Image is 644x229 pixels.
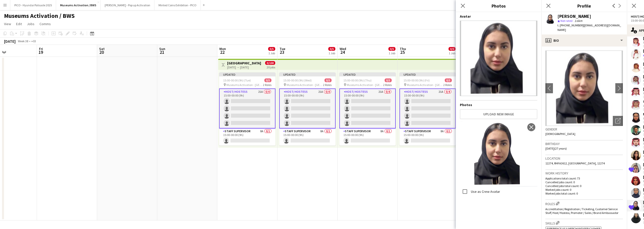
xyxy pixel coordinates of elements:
h3: Location [545,156,623,161]
span: 2 Roles [323,83,332,87]
button: [PERSON_NAME] - Pop up Activation [101,0,154,10]
app-card-role: Host/ Hostess21A0/415:00-00:00 (9h) [339,88,396,128]
div: [PERSON_NAME] [557,14,591,19]
span: [DEMOGRAPHIC_DATA] [545,132,575,136]
app-card-role: Host/ Hostess21A0/415:00-00:00 (9h) [279,88,336,128]
span: 0/5 [268,47,275,51]
div: 20 jobs [267,65,275,69]
span: 12274, RHFA3612, [GEOGRAPHIC_DATA], 12274 [545,161,605,165]
h3: Gender [545,127,623,131]
h3: Photos [456,3,541,9]
span: Museums Activation - [GEOGRAPHIC_DATA] [407,83,443,87]
span: Edit [16,22,22,26]
span: 0/5 [385,78,392,82]
span: 0/5 [328,47,335,51]
div: Updated [399,72,456,76]
div: Updated15:00-00:00 (9h) (Thu)0/5 Museums Activation - [GEOGRAPHIC_DATA]2 RolesHost/ Hostess21A0/4... [339,72,396,146]
span: Museums Activation - [GEOGRAPHIC_DATA] [226,83,263,87]
span: 15:00-00:00 (9h) (Fri) [404,78,430,82]
p: Applications total count: 73 [545,176,623,180]
span: 0/5 [449,47,456,51]
span: 15:00-00:00 (9h) (Thu) [343,78,372,82]
h3: Skills [545,220,623,225]
a: Edit [14,21,24,27]
app-card-role: Staff Supervisor8A0/115:00-00:00 (9h) [399,128,456,146]
span: 0/5 [325,78,332,82]
span: Jobs [27,22,34,26]
span: Museums Activation - [GEOGRAPHIC_DATA] [287,83,323,87]
span: 15:00-00:00 (9h) (Wed) [283,78,312,82]
span: Tue [279,47,285,51]
h3: Work history [545,171,623,175]
app-job-card: Updated15:00-00:00 (9h) (Fri)0/5 Museums Activation - [GEOGRAPHIC_DATA]2 RolesHost/ Hostess21A0/4... [399,72,456,146]
app-card-role: Staff Supervisor8A0/115:00-00:00 (9h) [339,128,396,146]
h1: Museums Activation / BWS [4,12,75,20]
div: 1 Job [268,51,275,55]
span: Week 38 [17,39,29,43]
span: Not rated [560,19,573,23]
a: Jobs [25,21,36,27]
div: [DATE] [4,39,16,44]
label: Use as Crew Avatar [470,189,500,194]
h3: Roles [545,201,623,206]
div: +03 [31,39,36,43]
h4: Avatar [460,14,537,19]
app-card-role: Staff Supervisor8A0/115:00-00:00 (9h) [219,128,275,146]
div: Open photos pop-in [613,116,623,126]
span: 19 [38,49,43,55]
span: [DATE] (27 years) [545,147,567,150]
span: t. [PHONE_NUMBER] [557,23,584,27]
button: Upload new image [460,109,537,119]
span: 15:00-00:00 (9h) (Tue) [223,78,251,82]
span: 0/5 [388,47,395,51]
div: 1 Job [389,51,395,55]
p: Cancelled jobs total count: 0 [545,184,623,188]
span: 23 [279,49,285,55]
span: 3.6km [574,19,583,23]
app-card-role: Host/ Hostess21A0/415:00-00:00 (9h) [219,88,275,128]
span: 0/5 [264,78,271,82]
span: Fri [39,47,43,51]
span: Museums Activation - [GEOGRAPHIC_DATA] [347,83,383,87]
span: 0/5 [445,78,452,82]
span: Mon [219,47,226,51]
h3: Birthday [545,142,623,146]
h4: Photos [460,103,537,107]
span: View [4,22,11,26]
p: Worked jobs count: 0 [545,188,623,192]
p: Cancelled jobs count: 0 [545,180,623,184]
span: 20 [98,49,105,55]
app-job-card: Updated15:00-00:00 (9h) (Wed)0/5 Museums Activation - [GEOGRAPHIC_DATA]2 RolesHost/ Hostess21A0/4... [279,72,336,146]
button: PICO - Hyundai Palisade 2025 [10,0,56,10]
div: 1 Job [449,51,455,55]
a: View [2,21,13,27]
span: Sat [99,47,105,51]
span: 2 Roles [443,83,452,87]
h3: Profile [541,3,627,9]
div: Bio [541,34,627,47]
span: 2 Roles [263,83,271,87]
img: Crew avatar [460,21,537,96]
a: Comms [37,21,53,27]
img: Crew avatar or photo [545,51,623,126]
button: Minted Coins Exhibition - PICO [154,0,201,10]
div: Updated [279,72,336,76]
button: Museums Activation / BWS [56,0,101,10]
div: [DATE] → [DATE] [227,65,261,69]
app-job-card: Updated15:00-00:00 (9h) (Tue)0/5 Museums Activation - [GEOGRAPHIC_DATA]2 RolesHost/ Hostess21A0/4... [219,72,275,146]
span: Wed [340,47,346,51]
div: Updated [339,72,396,76]
p: Worked jobs total count: 0 [545,192,623,195]
h3: [GEOGRAPHIC_DATA] [227,61,261,65]
app-card-role: Staff Supervisor8A0/115:00-00:00 (9h) [279,128,336,146]
span: 0/100 [265,61,275,65]
div: Updated [219,72,275,76]
div: 1 Job [329,51,335,55]
span: Thu [400,47,406,51]
app-card-role: Host/ Hostess21A0/415:00-00:00 (9h) [399,88,456,128]
span: Sun [159,47,165,51]
span: 25 [399,49,406,55]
